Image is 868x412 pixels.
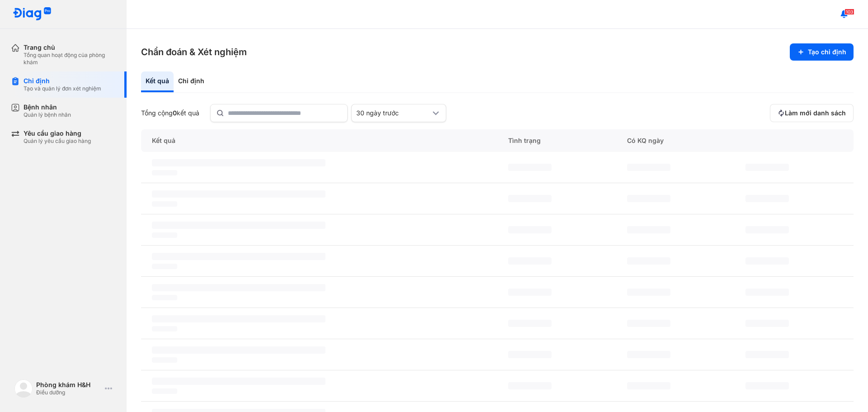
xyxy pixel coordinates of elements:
span: ‌ [745,226,789,233]
div: Quản lý yêu cầu giao hàng [24,137,91,145]
span: ‌ [508,164,552,171]
div: Phòng khám H&H [36,381,101,389]
span: ‌ [745,164,789,171]
span: ‌ [152,295,177,300]
span: ‌ [152,284,325,291]
div: Chỉ định [174,71,209,92]
span: ‌ [152,326,177,331]
span: ‌ [745,351,789,358]
span: ‌ [508,195,552,202]
span: ‌ [152,201,177,207]
span: ‌ [152,222,325,229]
div: Quản lý bệnh nhân [24,111,71,118]
span: ‌ [627,195,670,202]
div: Kết quả [141,71,174,92]
div: Trang chủ [24,43,116,52]
span: ‌ [745,382,789,389]
div: Tổng cộng kết quả [141,109,199,117]
span: ‌ [152,315,325,322]
span: ‌ [508,289,552,296]
div: Tổng quan hoạt động của phòng khám [24,52,116,66]
h3: Chẩn đoán & Xét nghiệm [141,46,247,58]
div: Chỉ định [24,77,101,85]
div: Điều dưỡng [36,389,101,396]
div: Tạo và quản lý đơn xét nghiệm [24,85,101,92]
div: Bệnh nhân [24,103,71,111]
button: Tạo chỉ định [790,43,854,61]
span: ‌ [627,164,670,171]
img: logo [13,7,52,21]
span: ‌ [627,257,670,265]
img: logo [14,379,33,398]
span: ‌ [508,351,552,358]
span: ‌ [152,346,325,354]
span: ‌ [745,320,789,327]
span: 103 [844,9,854,15]
span: ‌ [508,257,552,265]
div: Kết quả [141,129,497,152]
span: 0 [173,109,177,117]
span: ‌ [627,226,670,233]
span: ‌ [745,195,789,202]
span: ‌ [152,232,177,238]
div: Yêu cầu giao hàng [24,129,91,137]
span: ‌ [508,226,552,233]
div: Có KQ ngày [616,129,735,152]
div: 30 ngày trước [356,109,430,117]
span: ‌ [152,388,177,394]
span: ‌ [152,357,177,363]
span: ‌ [152,159,325,166]
span: ‌ [152,190,325,198]
span: ‌ [152,170,177,175]
span: ‌ [745,257,789,265]
span: ‌ [745,289,789,296]
span: ‌ [627,351,670,358]
span: ‌ [627,289,670,296]
div: Tình trạng [497,129,616,152]
span: ‌ [627,382,670,389]
button: Làm mới danh sách [770,104,854,122]
span: ‌ [627,320,670,327]
span: ‌ [508,382,552,389]
span: ‌ [508,320,552,327]
span: ‌ [152,378,325,385]
span: ‌ [152,264,177,269]
span: Làm mới danh sách [785,109,846,117]
span: ‌ [152,253,325,260]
